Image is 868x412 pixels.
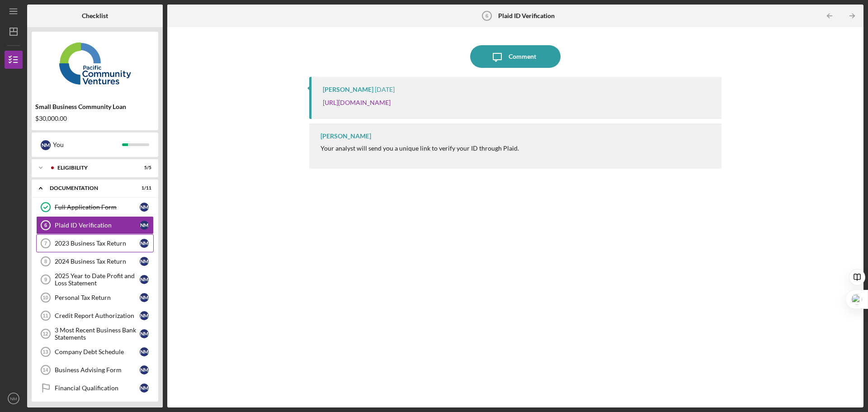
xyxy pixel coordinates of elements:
div: N M [140,311,149,320]
tspan: 6 [44,223,47,228]
b: Plaid ID Verification [498,12,555,19]
div: Personal Tax Return [55,294,140,301]
a: 6Plaid ID VerificationNM [36,216,154,234]
a: Full Application FormNM [36,198,154,216]
tspan: 7 [44,241,47,246]
tspan: 11 [42,313,48,318]
div: [PERSON_NAME] [323,86,373,93]
div: N M [140,257,149,266]
tspan: 10 [42,295,48,300]
a: [URL][DOMAIN_NAME] [323,99,391,106]
div: Credit Report Authorization [55,312,140,319]
div: N M [140,203,149,212]
a: 82024 Business Tax ReturnNM [36,252,154,270]
img: Product logo [32,36,158,90]
div: N M [140,329,149,338]
div: Your analyst will send you a unique link to verify your ID through Plaid. [321,145,519,152]
div: Full Application Form [55,204,140,211]
div: N M [140,293,149,302]
div: Small Business Community Loan [35,103,155,110]
a: 72023 Business Tax ReturnNM [36,234,154,252]
div: Documentation [50,185,129,191]
text: NM [10,396,17,401]
time: 2025-09-17 18:47 [375,86,395,93]
div: 2025 Year to Date Profit and Loss Statement [55,272,140,287]
tspan: 9 [44,277,47,282]
div: Comment [509,45,536,68]
div: 1 / 11 [135,185,151,191]
a: Financial QualificationNM [36,379,154,397]
tspan: 8 [44,259,47,264]
div: Eligibility [57,165,129,170]
tspan: 12 [42,331,48,336]
div: $30,000.00 [35,115,155,122]
a: 13Company Debt ScheduleNM [36,343,154,361]
div: [PERSON_NAME] [321,133,371,140]
div: You [53,137,122,152]
div: 2023 Business Tax Return [55,240,140,247]
div: 2024 Business Tax Return [55,258,140,265]
div: N M [140,365,149,374]
div: N M [140,239,149,248]
b: Checklist [82,12,108,19]
a: 123 Most Recent Business Bank StatementsNM [36,325,154,343]
a: 10Personal Tax ReturnNM [36,289,154,307]
div: Company Debt Schedule [55,348,140,355]
div: N M [140,275,149,284]
button: Comment [470,45,561,68]
a: 92025 Year to Date Profit and Loss StatementNM [36,270,154,289]
div: Plaid ID Verification [55,222,140,229]
tspan: 13 [42,349,48,355]
div: Business Advising Form [55,366,140,374]
div: N M [140,221,149,230]
a: 11Credit Report AuthorizationNM [36,307,154,325]
button: NM [5,389,23,407]
div: 5 / 5 [135,165,151,170]
div: N M [140,347,149,356]
a: 14Business Advising FormNM [36,361,154,379]
div: N M [140,384,149,393]
tspan: 6 [486,13,488,19]
div: 3 Most Recent Business Bank Statements [55,327,140,341]
div: Financial Qualification [55,384,140,392]
tspan: 14 [42,367,48,373]
div: N M [41,140,51,150]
